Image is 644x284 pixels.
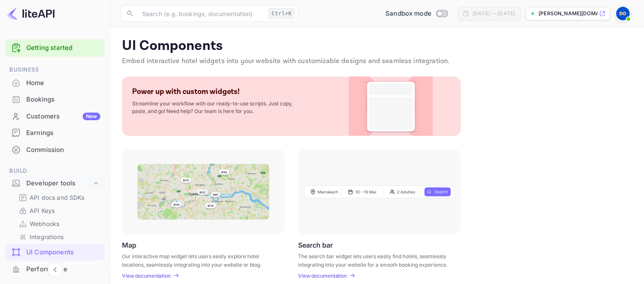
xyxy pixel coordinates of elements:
[5,176,105,191] div: Developer tools
[132,87,240,97] p: Power up with custom widgets!
[5,65,105,74] span: Business
[5,166,105,176] span: Build
[382,9,451,19] div: Switch to Production mode
[122,252,274,267] p: Our interactive map widget lets users easily explore hotel locations, seamlessly integrating into...
[304,185,455,199] img: Search Frame
[298,273,349,279] a: View documentation
[5,261,105,277] a: Performance
[5,91,105,107] a: Bookings
[132,100,301,115] p: Streamline your workflow with our ready-to-use scripts. Just copy, paste, and go! Need help? Our ...
[298,252,450,267] p: The search bar widget lets users easily find hotels, seamlessly integrating into your website for...
[122,273,173,279] a: View documentation
[5,108,105,125] div: CustomersNew
[5,75,105,91] a: Home
[19,193,98,202] a: API docs and SDKs
[5,142,105,158] div: Commission
[47,262,63,277] button: Collapse navigation
[5,125,105,141] a: Earnings
[7,7,55,20] img: LiteAPI logo
[26,43,100,53] a: Getting started
[30,232,64,241] p: Integrations
[26,95,100,105] div: Bookings
[5,261,105,278] div: Performance
[30,193,85,202] p: API docs and SDKs
[5,108,105,124] a: CustomersNew
[19,206,98,215] a: API Keys
[30,219,59,228] p: Webhooks
[5,125,105,141] div: Earnings
[5,244,105,260] a: UI Components
[26,112,100,121] div: Customers
[473,10,515,17] div: [DATE] — [DATE]
[83,113,100,120] div: New
[137,5,265,22] input: Search (e.g. bookings, documentation)
[19,232,98,241] a: Integrations
[137,164,269,220] img: Map Frame
[5,91,105,108] div: Bookings
[122,241,136,249] p: Map
[122,56,632,66] p: Embed interactive hotel widgets into your website with customizable designs and seamless integrat...
[5,39,105,57] div: Getting started
[5,75,105,91] div: Home
[26,179,92,188] div: Developer tools
[26,78,100,88] div: Home
[30,206,55,215] p: API Keys
[15,218,101,230] div: Webhooks
[26,128,100,138] div: Earnings
[357,77,425,136] img: Custom Widget PNG
[539,10,597,17] p: [PERSON_NAME][DOMAIN_NAME]...
[19,219,98,228] a: Webhooks
[616,7,630,20] img: David Omotayo
[26,248,100,257] div: UI Components
[122,38,632,55] p: UI Components
[268,8,295,19] div: Ctrl+K
[15,204,101,217] div: API Keys
[122,273,171,279] p: View documentation
[385,9,431,19] span: Sandbox mode
[298,241,333,249] p: Search bar
[5,244,105,261] div: UI Components
[26,265,100,274] div: Performance
[298,273,347,279] p: View documentation
[5,142,105,157] a: Commission
[15,191,101,204] div: API docs and SDKs
[26,145,100,155] div: Commission
[15,231,101,243] div: Integrations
